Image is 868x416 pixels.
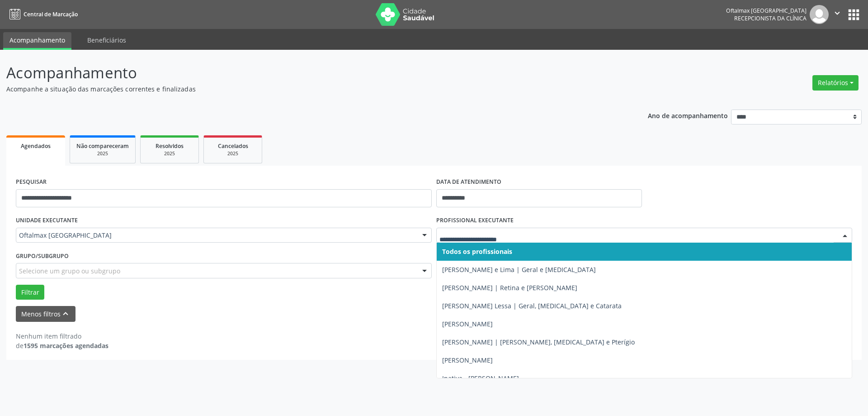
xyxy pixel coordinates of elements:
[21,142,51,150] span: Agendados
[6,7,78,22] a: Central de Marcação
[16,249,69,263] label: Grupo/Subgrupo
[442,265,596,274] span: [PERSON_NAME] e Lima | Geral e [MEDICAL_DATA]
[829,5,846,24] button: 
[442,356,493,364] span: [PERSON_NAME]
[61,309,71,319] i: keyboard_arrow_up
[24,10,78,18] span: Central de Marcação
[812,75,859,91] button: Relatórios
[442,320,493,328] span: [PERSON_NAME]
[442,283,577,292] span: [PERSON_NAME] | Retina e [PERSON_NAME]
[442,301,622,310] span: [PERSON_NAME] Lessa | Geral, [MEDICAL_DATA] e Catarata
[810,5,829,24] img: img
[734,14,807,22] span: Recepcionista da clínica
[16,175,47,189] label: PESQUISAR
[16,306,75,322] button: Menos filtroskeyboard_arrow_up
[147,150,192,157] div: 2025
[6,62,605,84] p: Acompanhamento
[16,331,108,341] div: Nenhum item filtrado
[210,150,255,157] div: 2025
[442,247,512,256] span: Todos os profissionais
[16,214,78,228] label: UNIDADE EXECUTANTE
[24,341,108,350] strong: 1595 marcações agendadas
[726,7,807,14] div: Oftalmax [GEOGRAPHIC_DATA]
[648,110,728,121] p: Ano de acompanhamento
[442,374,519,383] span: Inativa - [PERSON_NAME]
[19,266,120,276] span: Selecione um grupo ou subgrupo
[81,32,132,48] a: Beneficiários
[436,175,501,189] label: DATA DE ATENDIMENTO
[19,231,413,240] span: Oftalmax [GEOGRAPHIC_DATA]
[832,8,842,18] i: 
[156,142,184,150] span: Resolvidos
[76,150,129,157] div: 2025
[16,285,44,300] button: Filtrar
[218,142,248,150] span: Cancelados
[6,84,605,94] p: Acompanhe a situação das marcações correntes e finalizadas
[3,32,71,50] a: Acompanhamento
[442,338,635,346] span: [PERSON_NAME] | [PERSON_NAME], [MEDICAL_DATA] e Pterígio
[436,214,514,228] label: PROFISSIONAL EXECUTANTE
[76,142,129,150] span: Não compareceram
[846,7,862,23] button: apps
[16,341,108,350] div: de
